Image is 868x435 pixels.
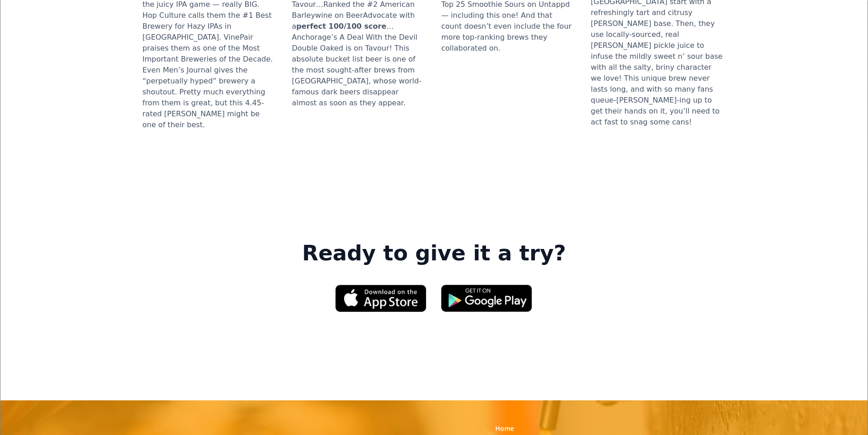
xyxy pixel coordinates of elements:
a: Home [495,424,514,433]
strong: perfect 100/100 score [296,22,386,31]
strong: Ready to give it a try? [302,241,566,266]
